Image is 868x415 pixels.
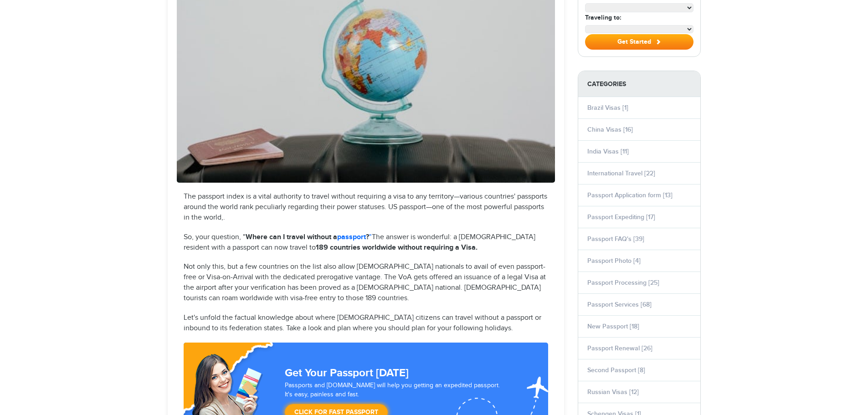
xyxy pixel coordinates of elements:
[587,366,645,374] a: Second Passport [8]
[184,232,548,253] p: So, your question, " The answer is wonderful: a [DEMOGRAPHIC_DATA] resident with a passport can n...
[369,233,372,241] a: "
[587,323,639,330] a: New Passport [18]
[184,192,548,223] p: The passport index is a vital authority to travel without requiring a visa to any territory—vario...
[587,148,629,155] a: India Visas [11]
[285,366,409,379] strong: Get Your Passport [DATE]
[585,34,693,50] button: Get Started
[246,233,369,241] strong: Where can I travel without a ?
[337,233,366,241] a: passport
[587,126,633,133] a: China Visas [16]
[578,71,700,97] strong: Categories
[587,388,639,396] a: Russian Visas [12]
[316,243,478,252] strong: 189 countries worldwide without requiring a Visa.
[587,104,628,112] a: Brazil Visas [1]
[585,13,621,22] label: Traveling to:
[587,301,652,308] a: Passport Services [68]
[587,169,655,177] a: International Travel [22]
[587,191,673,199] a: Passport Application form [13]
[184,313,548,334] p: Let's unfold the factual knowledge about where [DEMOGRAPHIC_DATA] citizens can travel without a p...
[587,279,659,287] a: Passport Processing [25]
[587,344,652,352] a: Passport Renewal [26]
[587,257,641,265] a: Passport Photo [4]
[587,235,644,243] a: Passport FAQ's [39]
[184,262,548,303] p: Not only this, but a few countries on the list also allow [DEMOGRAPHIC_DATA] nationals to avail o...
[587,213,655,221] a: Passport Expediting [17]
